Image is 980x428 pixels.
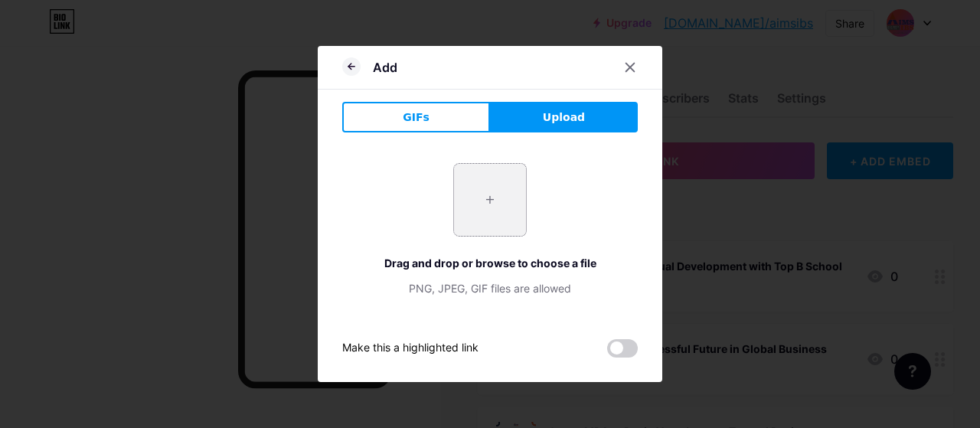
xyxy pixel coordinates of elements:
[342,102,490,132] button: GIFs
[342,339,479,358] div: Make this a highlighted link
[543,109,585,126] span: Upload
[373,58,397,77] div: Add
[342,280,638,296] div: PNG, JPEG, GIF files are allowed
[342,255,638,271] div: Drag and drop or browse to choose a file
[490,102,638,132] button: Upload
[403,109,430,126] span: GIFs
